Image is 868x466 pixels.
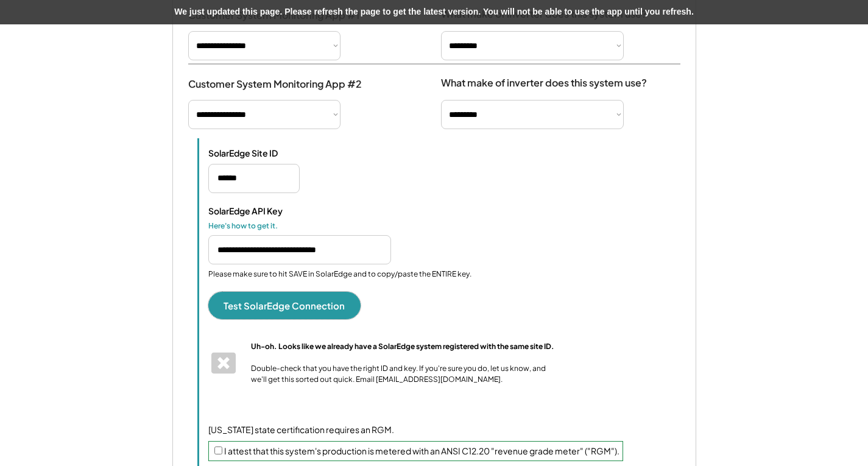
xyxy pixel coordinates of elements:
div: SolarEdge Site ID [208,147,330,158]
button: Test SolarEdge Connection [208,292,361,319]
div: [US_STATE] state certification requires an RGM. [208,424,680,436]
div: Customer System Monitoring App #2 [188,65,362,92]
strong: Uh-oh. Looks like we already have a SolarEdge system registered with the same site ID. [251,342,554,351]
div: Double-check that you have the right ID and key. If you're sure you do, let us know, and we'll ge... [251,341,556,385]
label: I attest that this system's production is metered with an ANSI C12.20 "revenue grade meter" ("RGM"). [224,445,619,456]
div: Here's how to get it. [208,221,330,231]
div: Please make sure to hit SAVE in SolarEdge and to copy/paste the ENTIRE key. [208,269,471,280]
div: SolarEdge API Key [208,205,330,216]
div: What make of inverter does this system use? [441,65,647,92]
